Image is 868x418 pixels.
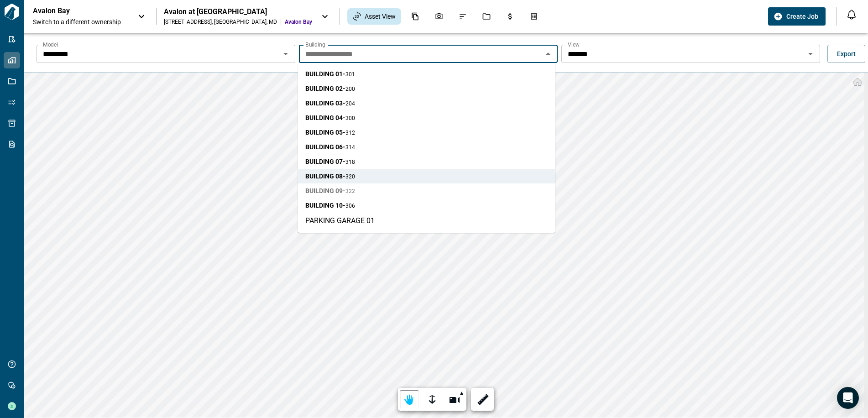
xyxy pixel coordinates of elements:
span: 204 [345,100,355,107]
span: 200 [345,86,355,92]
div: Documents [406,9,425,24]
span: Asset View [365,12,396,21]
span: Export [837,49,856,58]
button: Create Job [768,7,826,26]
label: View [568,41,580,48]
label: Model [43,41,58,48]
span: 306 [345,203,355,209]
span: BUILDING 03 - [305,99,355,108]
button: Open [804,47,817,60]
span: 314 [345,144,355,151]
label: Building [305,41,325,48]
div: Avalon at [GEOGRAPHIC_DATA] [164,7,312,16]
span: BUILDING 01 - [305,69,355,78]
div: [STREET_ADDRESS] , [GEOGRAPHIC_DATA] , MD [164,18,277,26]
span: BUILDING 02 - [305,84,355,93]
p: Avalon Bay [33,6,115,16]
div: Photos [429,9,449,24]
div: Open Intercom Messenger [837,387,859,409]
span: BUILDING 06 - [305,142,355,152]
span: 300 [345,115,355,121]
span: 320 [345,173,355,180]
span: BUILDING 08 - [305,172,355,181]
span: BUILDING 10 - [305,201,355,210]
div: Asset View [347,8,401,25]
button: Open notification feed [844,7,859,22]
span: Avalon Bay [285,18,312,26]
span: BUILDING 09 - [305,186,355,195]
button: Close [542,47,554,60]
li: PARKING GARAGE 01 [298,213,555,229]
span: 322 [345,188,355,194]
div: Issues & Info [453,9,472,24]
span: 318 [345,159,355,165]
span: Switch to a different ownership [33,17,129,26]
span: 301 [345,71,355,78]
button: Export [827,45,865,63]
span: BUILDING 07 - [305,157,355,166]
span: BUILDING 04 - [305,113,355,122]
span: Create Job [786,12,818,21]
span: 312 [345,130,355,136]
div: Jobs [477,9,496,24]
div: Budgets [501,9,520,24]
div: Takeoff Center [524,9,544,24]
span: BUILDING 05 - [305,128,355,137]
button: Open [279,47,292,60]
